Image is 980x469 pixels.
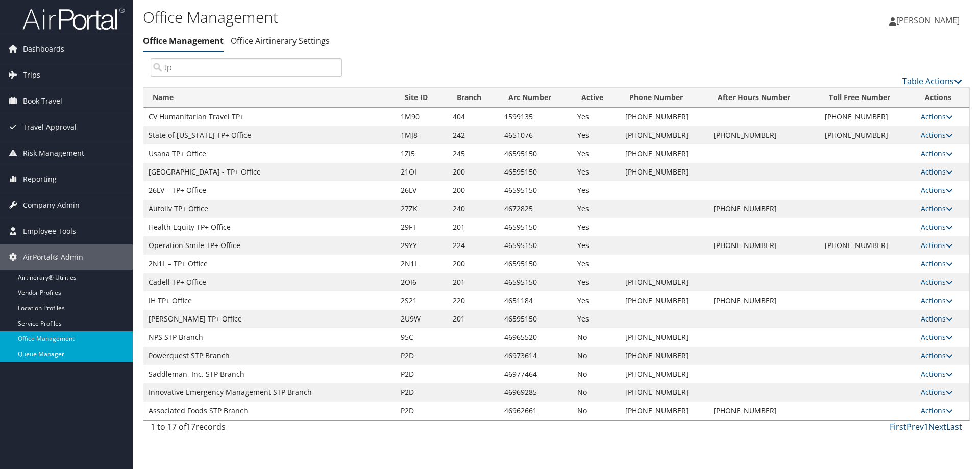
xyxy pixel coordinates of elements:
td: Cadell TP+ Office [143,273,396,291]
td: Yes [572,200,620,218]
td: 245 [448,144,499,163]
a: First [890,421,906,432]
span: Reporting [23,166,57,192]
a: Actions [921,130,953,140]
th: Site ID: activate to sort column descending [396,88,448,108]
td: P2D [396,365,448,383]
td: Yes [572,218,620,236]
td: [PHONE_NUMBER] [620,328,708,347]
th: Toll Free Number: activate to sort column ascending [820,88,916,108]
th: Branch: activate to sort column ascending [448,88,499,108]
td: 26LV [396,181,448,200]
td: 29YY [396,236,448,255]
td: 1M90 [396,108,448,126]
div: 1 to 17 of records [151,421,342,438]
a: Actions [921,222,953,232]
td: [PHONE_NUMBER] [708,126,820,144]
td: No [572,402,620,420]
td: Yes [572,236,620,255]
td: [PHONE_NUMBER] [620,365,708,383]
td: [PHONE_NUMBER] [820,108,916,126]
a: Actions [921,259,953,268]
a: Actions [921,332,953,342]
a: Actions [921,406,953,415]
td: [PHONE_NUMBER] [620,347,708,365]
span: [PERSON_NAME] [896,15,960,26]
td: State of [US_STATE] TP+ Office [143,126,396,144]
td: 4672825 [499,200,572,218]
th: Name: activate to sort column ascending [143,88,396,108]
span: Trips [23,62,40,88]
span: Employee Tools [23,218,76,244]
td: 2N1L – TP+ Office [143,255,396,273]
td: 46595150 [499,273,572,291]
a: Prev [906,421,924,432]
td: P2D [396,383,448,402]
td: [GEOGRAPHIC_DATA] - TP+ Office [143,163,396,181]
td: [PHONE_NUMBER] [620,126,708,144]
td: 46969285 [499,383,572,402]
span: Dashboards [23,36,64,62]
td: [PHONE_NUMBER] [620,108,708,126]
td: [PHONE_NUMBER] [620,163,708,181]
td: Yes [572,181,620,200]
td: 200 [448,181,499,200]
input: Search [151,58,342,77]
th: Arc Number: activate to sort column ascending [499,88,572,108]
a: Actions [921,112,953,121]
td: Autoliv TP+ Office [143,200,396,218]
a: Actions [921,240,953,250]
td: [PHONE_NUMBER] [620,383,708,402]
a: Next [928,421,946,432]
td: Yes [572,310,620,328]
td: 201 [448,273,499,291]
span: 17 [186,421,195,432]
a: Last [946,421,962,432]
td: 201 [448,218,499,236]
td: [PHONE_NUMBER] [820,126,916,144]
td: 1MJ8 [396,126,448,144]
a: 1 [924,421,928,432]
td: 46977464 [499,365,572,383]
td: [PHONE_NUMBER] [620,144,708,163]
a: Table Actions [902,76,962,87]
td: No [572,347,620,365]
th: Actions [916,88,969,108]
td: Yes [572,126,620,144]
td: 220 [448,291,499,310]
td: [PHONE_NUMBER] [708,291,820,310]
td: [PHONE_NUMBER] [620,291,708,310]
td: P2D [396,402,448,420]
span: Book Travel [23,88,62,114]
td: 240 [448,200,499,218]
td: Yes [572,291,620,310]
td: No [572,383,620,402]
td: 200 [448,163,499,181]
a: Office Airtinerary Settings [231,35,330,46]
td: P2D [396,347,448,365]
a: Actions [921,295,953,305]
td: [PHONE_NUMBER] [820,236,916,255]
td: Powerquest STP Branch [143,347,396,365]
td: Yes [572,273,620,291]
td: Usana TP+ Office [143,144,396,163]
td: Yes [572,108,620,126]
td: 46595150 [499,163,572,181]
a: Actions [921,185,953,195]
th: Phone Number: activate to sort column ascending [620,88,708,108]
td: 46973614 [499,347,572,365]
td: [PERSON_NAME] TP+ Office [143,310,396,328]
td: 201 [448,310,499,328]
td: IH TP+ Office [143,291,396,310]
td: 46962661 [499,402,572,420]
td: 46595150 [499,255,572,273]
td: 46595150 [499,310,572,328]
td: 95C [396,328,448,347]
td: 404 [448,108,499,126]
a: Actions [921,204,953,213]
td: 21OI [396,163,448,181]
td: 2OI6 [396,273,448,291]
td: Yes [572,163,620,181]
td: 46595150 [499,236,572,255]
a: Actions [921,167,953,177]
